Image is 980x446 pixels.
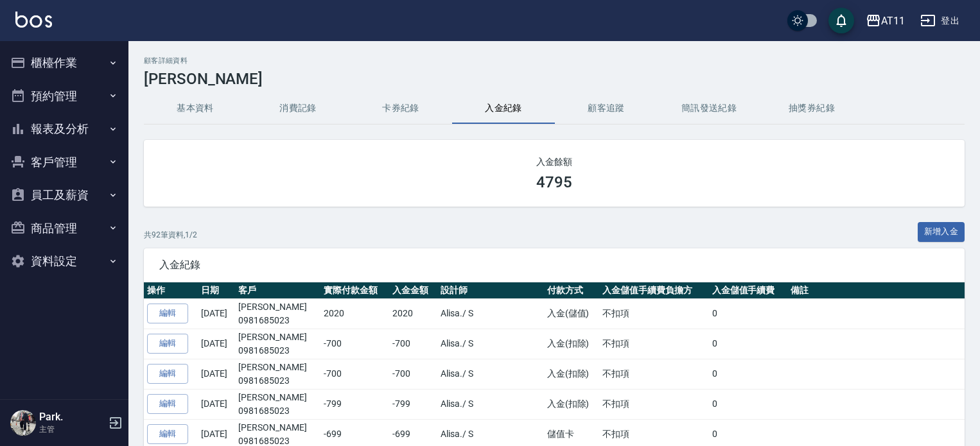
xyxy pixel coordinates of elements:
[544,282,599,299] th: 付款方式
[144,229,197,241] p: 共 92 筆資料, 1 / 2
[238,344,317,357] p: 0981685023
[544,359,599,389] td: 入金(扣除)
[198,282,235,299] th: 日期
[147,304,188,323] a: 編輯
[5,80,123,113] button: 預約管理
[389,359,437,389] td: -700
[658,93,760,124] button: 簡訊發送紀錄
[247,93,349,124] button: 消費記錄
[235,282,320,299] th: 客戶
[437,359,544,389] td: Alisa. / S
[320,359,389,389] td: -700
[389,298,437,329] td: 2020
[787,282,965,299] th: 備註
[320,298,389,329] td: 2020
[544,329,599,359] td: 入金(扣除)
[389,282,437,299] th: 入金金額
[144,93,247,124] button: 基本資料
[235,389,320,419] td: [PERSON_NAME]
[437,282,544,299] th: 設計師
[599,298,709,329] td: 不扣項
[238,374,317,388] p: 0981685023
[599,389,709,419] td: 不扣項
[39,411,105,424] h5: Park.
[709,282,788,299] th: 入金儲值手續費
[235,359,320,389] td: [PERSON_NAME]
[320,389,389,419] td: -799
[599,359,709,389] td: 不扣項
[599,329,709,359] td: 不扣項
[349,93,452,124] button: 卡券紀錄
[555,93,658,124] button: 顧客追蹤
[828,8,854,33] button: save
[15,12,52,28] img: Logo
[147,424,188,444] a: 編輯
[198,359,235,389] td: [DATE]
[235,329,320,359] td: [PERSON_NAME]
[452,93,555,124] button: 入金紀錄
[389,329,437,359] td: -700
[437,329,544,359] td: Alisa. / S
[861,8,910,34] button: AT11
[39,424,105,435] p: 主管
[709,329,788,359] td: 0
[536,173,572,191] h3: 4795
[544,389,599,419] td: 入金(扣除)
[238,314,317,327] p: 0981685023
[144,282,198,299] th: 操作
[147,334,188,354] a: 編輯
[5,46,123,80] button: 櫃檯作業
[918,222,965,242] button: 新增入金
[5,146,123,179] button: 客戶管理
[320,329,389,359] td: -700
[5,244,123,278] button: 資料設定
[709,389,788,419] td: 0
[198,298,235,329] td: [DATE]
[437,298,544,329] td: Alisa. / S
[915,9,965,33] button: 登出
[599,282,709,299] th: 入金儲值手續費負擔方
[389,389,437,419] td: -799
[144,70,965,88] h3: [PERSON_NAME]
[709,298,788,329] td: 0
[238,404,317,418] p: 0981685023
[760,93,863,124] button: 抽獎券紀錄
[147,394,188,414] a: 編輯
[709,359,788,389] td: 0
[437,389,544,419] td: Alisa. / S
[5,178,123,212] button: 員工及薪資
[159,155,949,168] h2: 入金餘額
[198,329,235,359] td: [DATE]
[159,259,949,271] span: 入金紀錄
[147,364,188,384] a: 編輯
[10,410,36,436] img: Person
[320,282,389,299] th: 實際付款金額
[5,112,123,146] button: 報表及分析
[144,56,965,65] h2: 顧客詳細資料
[5,212,123,245] button: 商品管理
[198,389,235,419] td: [DATE]
[881,13,905,29] div: AT11
[544,298,599,329] td: 入金(儲值)
[235,298,320,329] td: [PERSON_NAME]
